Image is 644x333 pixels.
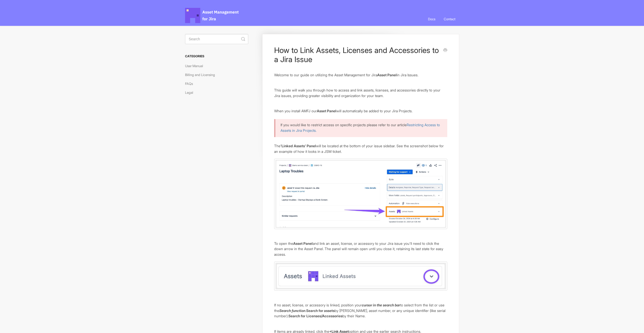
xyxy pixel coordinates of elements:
span: Asset Management for Jira Docs [185,8,239,23]
a: Print this Article [443,48,447,53]
a: Docs [424,12,439,26]
p: The will be located at the bottom of your issue sidebar. See the screenshot below for an example ... [274,143,447,154]
p: To open the and link an asset, license, or accessory to your Jira issue you'll need to click the ... [274,241,447,257]
a: Restricting Access to Assets in Jira Projects. [280,123,440,133]
img: file-MVbgH9zo4w.jpg [274,262,447,291]
p: If you would like to restrict access on specific projects please refer to our article [280,122,441,133]
b: Search for assets [306,308,335,313]
b: Asset Panel [317,109,336,113]
img: file-UkebRmGLzD.jpg [274,159,447,229]
h1: How to Link Assets, Licenses and Accessories to a Jira Issue [274,46,439,64]
p: Welcome to our guide on utilizing the Asset Management for Jira in Jira Issues. [274,72,447,78]
input: Search [185,34,248,44]
a: Contact [440,12,459,26]
b: Asset Panel [293,241,313,246]
b: Search function [279,308,305,313]
h3: Categories [185,52,248,61]
a: User Manual [185,62,207,70]
a: Legal [185,88,197,97]
p: When you install AMFJ our will automatically be added to your Jira Projects. [274,108,447,114]
b: Search for [288,314,305,318]
a: FAQs [185,80,197,88]
b: Asset Panel [377,73,397,77]
b: Assets' Panel [294,144,316,148]
p: If no asset, license, or accessory is linked, position your to select from the list or use the . ... [274,302,447,319]
p: This guide will walk you through how to access and link assets, licenses, and accessories directl... [274,87,447,98]
b: Licenses/Accessories [306,314,342,318]
a: Billing and Licensing [185,71,219,79]
b: 'Linked [280,144,293,148]
b: cursor in the search bar [362,303,400,307]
